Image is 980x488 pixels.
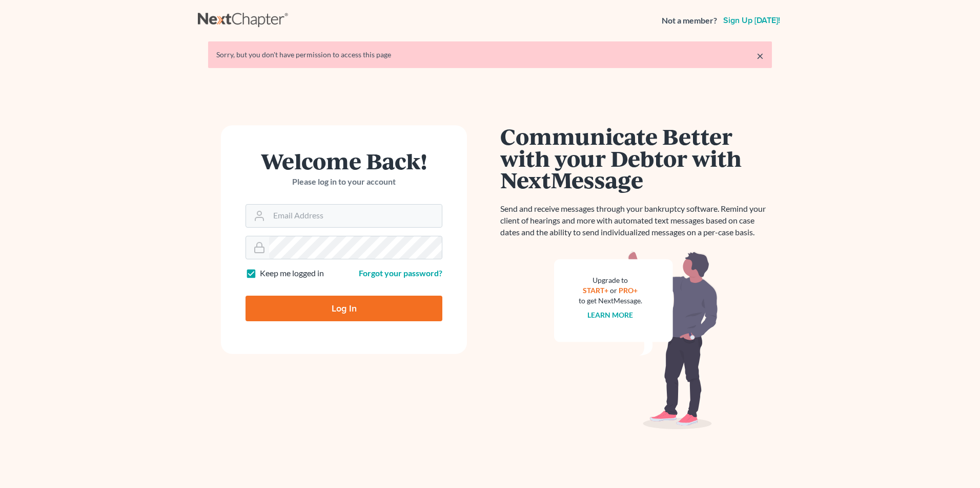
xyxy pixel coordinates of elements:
span: or [610,286,618,295]
a: Forgot your password? [359,268,442,278]
h1: Communicate Better with your Debtor with NextMessage [500,125,772,191]
label: Keep me logged in [260,268,324,279]
h1: Welcome Back! [246,150,442,172]
a: × [757,50,764,62]
div: Upgrade to [579,275,642,285]
a: Sign up [DATE]! [721,16,782,25]
img: nextmessage_bg-59042aed3d76b12b5cd301f8e5b87938c9018125f34e5fa2b7a6b67550977c72.svg [554,251,718,430]
a: Learn more [588,310,634,319]
strong: Not a member? [662,15,717,27]
div: to get NextMessage. [579,296,642,306]
div: Sorry, but you don't have permission to access this page [216,50,764,60]
input: Email Address [269,205,442,227]
a: START+ [583,286,609,295]
a: PRO+ [619,286,638,295]
input: Log In [246,296,442,321]
p: Please log in to your account [246,176,442,188]
p: Send and receive messages through your bankruptcy software. Remind your client of hearings and mo... [500,203,772,238]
